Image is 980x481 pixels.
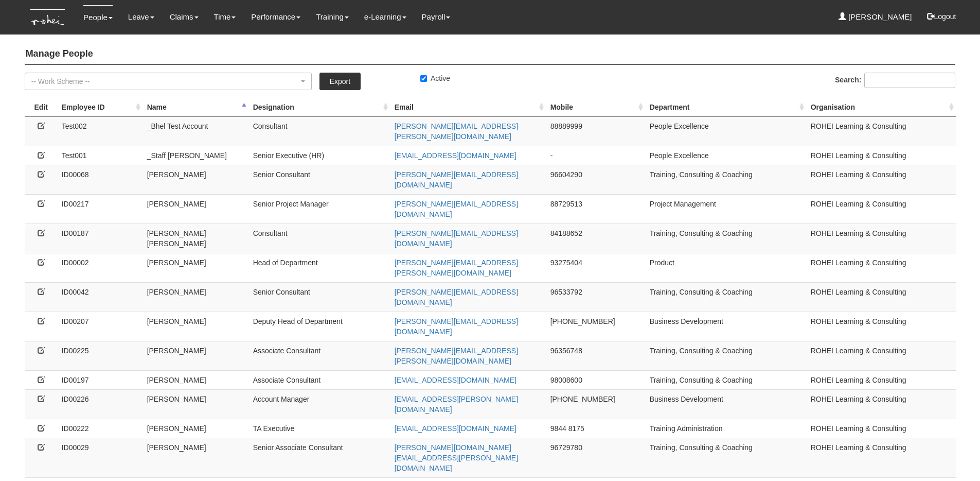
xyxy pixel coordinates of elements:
[25,44,956,65] h4: Manage People
[25,98,58,117] th: Edit
[420,75,427,82] input: Active
[646,116,807,146] td: People Excellence
[364,5,406,29] a: e-Learning
[807,312,956,341] td: ROHEI Learning & Consulting
[31,76,299,87] div: -- Work Scheme --
[249,419,390,438] td: TA Executive
[546,98,646,117] th: Mobile : activate to sort column ascending
[646,282,807,312] td: Training, Consulting & Coaching
[864,73,955,88] input: Search:
[170,5,199,29] a: Claims
[395,317,518,336] a: [PERSON_NAME][EMAIL_ADDRESS][DOMAIN_NAME]
[58,370,143,389] td: ID00197
[807,224,956,253] td: ROHEI Learning & Consulting
[646,438,807,477] td: Training, Consulting & Coaching
[249,146,390,165] td: Senior Executive (HR)
[143,253,249,282] td: [PERSON_NAME]
[249,98,390,117] th: Designation : activate to sort column ascending
[58,98,143,117] th: Employee ID: activate to sort column ascending
[395,347,518,365] a: [PERSON_NAME][EMAIL_ADDRESS][PERSON_NAME][DOMAIN_NAME]
[395,151,516,160] a: [EMAIL_ADDRESS][DOMAIN_NAME]
[128,5,154,29] a: Leave
[58,282,143,312] td: ID00042
[143,194,249,224] td: [PERSON_NAME]
[920,4,964,29] button: Logout
[143,370,249,389] td: [PERSON_NAME]
[143,116,249,146] td: _Bhel Test Account
[807,194,956,224] td: ROHEI Learning & Consulting
[835,73,955,88] label: Search:
[546,370,646,389] td: 98008600
[143,438,249,477] td: [PERSON_NAME]
[58,253,143,282] td: ID00002
[807,282,956,312] td: ROHEI Learning & Consulting
[143,341,249,370] td: [PERSON_NAME]
[807,419,956,438] td: ROHEI Learning & Consulting
[395,288,518,306] a: [PERSON_NAME][EMAIL_ADDRESS][DOMAIN_NAME]
[646,389,807,419] td: Business Development
[214,5,236,29] a: Time
[646,224,807,253] td: Training, Consulting & Coaching
[395,122,518,141] a: [PERSON_NAME][EMAIL_ADDRESS][PERSON_NAME][DOMAIN_NAME]
[316,5,349,29] a: Training
[395,376,516,384] a: [EMAIL_ADDRESS][DOMAIN_NAME]
[143,224,249,253] td: [PERSON_NAME] [PERSON_NAME]
[143,282,249,312] td: [PERSON_NAME]
[546,165,646,194] td: 96604290
[395,229,518,248] a: [PERSON_NAME][EMAIL_ADDRESS][DOMAIN_NAME]
[807,438,956,477] td: ROHEI Learning & Consulting
[58,194,143,224] td: ID00217
[249,438,390,477] td: Senior Associate Consultant
[249,253,390,282] td: Head of Department
[58,312,143,341] td: ID00207
[395,395,518,414] a: [EMAIL_ADDRESS][PERSON_NAME][DOMAIN_NAME]
[839,5,912,29] a: [PERSON_NAME]
[546,253,646,282] td: 93275404
[546,116,646,146] td: 88889999
[807,341,956,370] td: ROHEI Learning & Consulting
[249,116,390,146] td: Consultant
[807,116,956,146] td: ROHEI Learning & Consulting
[420,73,450,83] label: Active
[319,73,361,90] a: Export
[83,5,113,29] a: People
[646,165,807,194] td: Training, Consulting & Coaching
[143,98,249,117] th: Name : activate to sort column descending
[395,424,516,433] a: [EMAIL_ADDRESS][DOMAIN_NAME]
[249,194,390,224] td: Senior Project Manager
[646,98,807,117] th: Department : activate to sort column ascending
[646,370,807,389] td: Training, Consulting & Coaching
[251,5,300,29] a: Performance
[546,341,646,370] td: 96356748
[249,165,390,194] td: Senior Consultant
[390,98,546,117] th: Email : activate to sort column ascending
[546,146,646,165] td: -
[546,312,646,341] td: [PHONE_NUMBER]
[807,146,956,165] td: ROHEI Learning & Consulting
[58,419,143,438] td: ID00222
[249,312,390,341] td: Deputy Head of Department
[395,200,518,218] a: [PERSON_NAME][EMAIL_ADDRESS][DOMAIN_NAME]
[807,370,956,389] td: ROHEI Learning & Consulting
[143,419,249,438] td: [PERSON_NAME]
[646,194,807,224] td: Project Management
[807,389,956,419] td: ROHEI Learning & Consulting
[249,370,390,389] td: Associate Consultant
[646,253,807,282] td: Product
[58,146,143,165] td: Test001
[546,419,646,438] td: 9844 8175
[249,224,390,253] td: Consultant
[143,146,249,165] td: _Staff [PERSON_NAME]
[395,443,518,472] a: [PERSON_NAME][DOMAIN_NAME][EMAIL_ADDRESS][PERSON_NAME][DOMAIN_NAME]
[546,224,646,253] td: 84188652
[546,438,646,477] td: 96729780
[249,341,390,370] td: Associate Consultant
[395,170,518,189] a: [PERSON_NAME][EMAIL_ADDRESS][DOMAIN_NAME]
[143,312,249,341] td: [PERSON_NAME]
[807,165,956,194] td: ROHEI Learning & Consulting
[395,259,518,277] a: [PERSON_NAME][EMAIL_ADDRESS][PERSON_NAME][DOMAIN_NAME]
[422,5,451,29] a: Payroll
[646,312,807,341] td: Business Development
[646,146,807,165] td: People Excellence
[58,341,143,370] td: ID00225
